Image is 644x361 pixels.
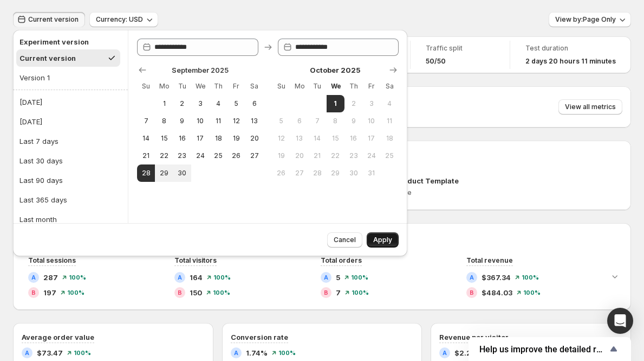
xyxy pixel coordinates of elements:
h2: A [324,274,328,281]
button: Friday September 12 2025 [227,112,245,130]
a: Test duration2 days 20 hours 11 minutes [525,43,616,67]
button: Saturday October 25 2025 [381,147,399,164]
span: 22 [159,151,168,160]
span: 15 [331,134,340,143]
span: $2.24 [454,347,476,358]
span: 19 [232,134,241,143]
span: 9 [178,117,187,125]
span: 2 [178,99,187,108]
span: 17 [196,134,205,143]
button: Sunday September 7 2025 [137,112,155,130]
button: Last 365 days [16,191,125,208]
button: Thursday October 30 2025 [344,164,362,182]
button: Last month [16,211,125,228]
span: Cancel [334,236,356,244]
span: 150 [190,287,202,298]
span: $73.47 [37,347,63,358]
button: Friday September 5 2025 [227,95,245,112]
button: Sunday October 12 2025 [272,130,290,147]
button: Thursday October 9 2025 [344,112,362,130]
button: Sunday September 21 2025 [137,147,155,164]
span: 10 [367,117,376,125]
span: 20 [295,151,304,160]
button: [DATE] [16,113,125,130]
th: Friday [362,78,380,95]
span: Current version [28,15,79,24]
h2: A [443,350,447,356]
th: Sunday [272,78,290,95]
button: Friday October 3 2025 [362,95,380,112]
span: 5 [232,99,241,108]
button: Wednesday September 10 2025 [191,112,209,130]
span: 5 [277,117,286,125]
button: Current version [13,12,85,27]
button: Sunday October 26 2025 [272,164,290,182]
button: Saturday October 4 2025 [381,95,399,112]
span: 5 [336,272,340,283]
span: 2 [349,99,358,108]
span: 197 [43,287,56,298]
span: View by: Page Only [555,15,616,24]
span: 100 % [69,274,86,281]
th: Monday [290,78,308,95]
button: End of range Today Wednesday October 1 2025 [327,95,344,112]
a: Traffic split50/50 [426,43,495,67]
button: Saturday October 11 2025 [381,112,399,130]
button: Wednesday October 29 2025 [327,164,344,182]
button: Tuesday September 9 2025 [173,112,191,130]
th: Monday [155,78,173,95]
span: Th [349,82,358,91]
span: 100 % [213,289,230,296]
button: Current version [16,49,120,67]
span: Fr [232,82,241,91]
div: Last month [19,214,57,225]
span: Help us improve the detailed report for A/B campaigns [479,344,607,354]
button: Tuesday September 30 2025 [173,164,191,182]
button: Expand chart [607,269,622,284]
button: Friday October 10 2025 [362,112,380,130]
button: Saturday September 13 2025 [245,112,263,130]
h2: A [31,274,36,281]
th: Tuesday [173,78,191,95]
button: Tuesday October 21 2025 [308,147,326,164]
button: Friday September 19 2025 [227,130,245,147]
button: Friday October 31 2025 [362,164,380,182]
span: 100 % [522,274,539,281]
span: Th [213,82,223,91]
span: 100 % [278,350,296,356]
button: Tuesday October 28 2025 [308,164,326,182]
button: Wednesday September 3 2025 [191,95,209,112]
span: 287 [43,272,58,283]
h2: A [470,274,474,281]
button: Thursday September 25 2025 [209,147,227,164]
span: 100 % [523,289,541,296]
button: Thursday September 11 2025 [209,112,227,130]
span: 8 [159,117,168,125]
th: Thursday [209,78,227,95]
span: 12 [232,117,241,125]
div: Last 365 days [19,194,67,205]
h2: B [324,289,328,296]
div: Version 1 [19,72,50,83]
span: 14 [141,134,151,143]
span: 6 [295,117,304,125]
div: Last 30 days [19,155,63,166]
span: 27 [250,151,259,160]
span: 24 [367,151,376,160]
h3: Conversion rate [231,332,288,343]
span: 12 [277,134,286,143]
th: Friday [227,78,245,95]
th: Tuesday [308,78,326,95]
span: 17 [367,134,376,143]
span: Total revenue [466,256,513,264]
h2: B [31,289,36,296]
button: Sunday October 19 2025 [272,147,290,164]
h3: Average order value [22,332,94,343]
button: Cancel [327,232,362,248]
span: 50/50 [426,57,446,66]
div: [DATE] [19,116,42,127]
span: 26 [277,169,286,178]
span: 1 [331,99,340,108]
span: We [196,82,205,91]
button: Wednesday October 8 2025 [327,112,344,130]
